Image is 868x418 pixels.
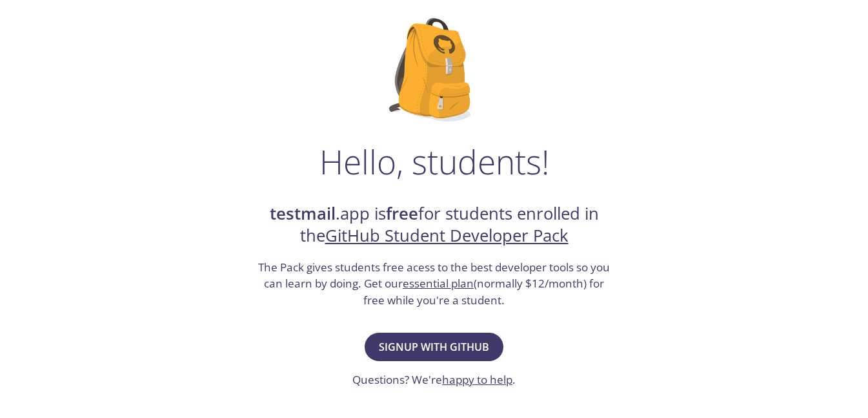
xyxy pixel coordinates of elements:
[352,371,516,388] h3: Questions? We're .
[386,202,418,225] strong: free
[257,259,612,309] h3: The Pack gives students free acess to the best developer tools so you can learn by doing. Get our...
[442,372,512,387] a: happy to help
[270,202,336,225] strong: testmail
[365,333,503,361] button: Signup with GitHub
[403,276,474,291] a: essential plan
[389,18,479,121] img: github-student-backpack.png
[319,142,549,181] h1: Hello, students!
[379,338,489,356] span: Signup with GitHub
[325,224,569,247] a: GitHub Student Developer Pack
[257,203,612,247] h2: .app is for students enrolled in the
